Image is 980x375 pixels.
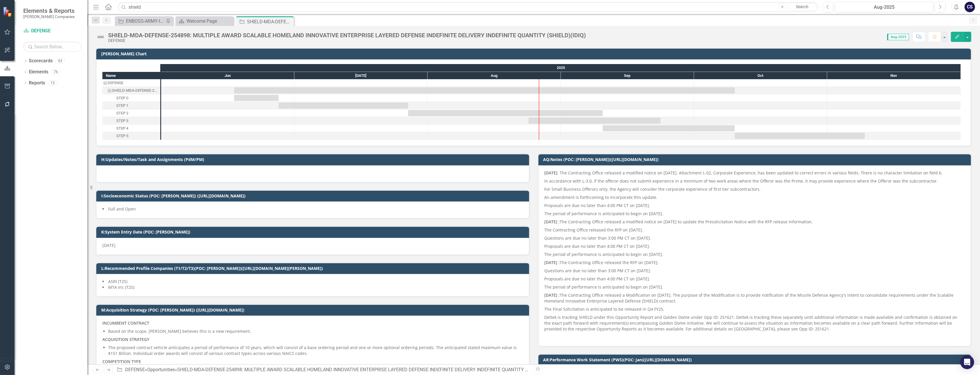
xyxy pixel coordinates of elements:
h3: M:Acquisition Strategy (POC: [PERSON_NAME]) ([URL][DOMAIN_NAME]) [101,308,526,312]
p: The proposed contract vehicle anticipates a period of performance of 10 years, which will consist... [108,345,523,356]
p: Based on the scope, [PERSON_NAME] believes this is a new requirement. [108,328,523,334]
h3: K:System Entry Date (POC: [PERSON_NAME]) [101,230,526,234]
div: STEP 0 [116,94,128,102]
div: Task: Start date: 2025-06-17 End date: 2025-06-27 [102,94,160,102]
p: The Contracting Office released a Modification on [DATE]. The purpose of the Modification is to p... [545,291,965,305]
input: Search ClearPoint... [118,2,818,12]
div: Jun [161,72,294,79]
div: STEP 2 [102,109,160,117]
p: In accordance with L-3.0, if the offeror does not submit experience in a minimum of two work area... [545,177,965,185]
div: Task: Start date: 2025-10-10 End date: 2025-11-09 [102,132,160,140]
div: Open Intercom Messenger [960,355,974,369]
div: STEP 4 [102,125,160,132]
p: Proposals are due no later than 4:00 PM CT on [DATE]. [545,275,965,283]
div: Aug [428,72,561,79]
div: Aug-2025 [837,4,931,11]
div: Task: Start date: 2025-06-17 End date: 2025-10-10 [234,87,735,93]
div: SHIELD-MDA-DEFENSE-254898: MULTIPLE AWARD SCALABLE HOMELAND INNOVATIVE ENTERPRISE LAYERED DEFENSE... [112,87,159,94]
p: The Final Solicitation is anticipated to be released in Q4 FY25. [545,305,965,313]
div: 2025 [161,64,961,72]
div: Task: Start date: 2025-07-27 End date: 2025-09-10 [102,109,160,117]
p: The Contracting Office released a modified notice on [DATE] to update the Presolicitation Notice ... [545,218,965,226]
a: Reports [29,80,45,86]
span: Full and Open [108,206,136,212]
h3: H:Updates/Notes/Task and Assignments (PdM/PM) [101,157,526,162]
strong: [DATE] [545,170,558,176]
div: STEP 4 [116,125,128,132]
div: Name [102,72,160,79]
div: Task: Start date: 2025-08-24 End date: 2025-09-23 [102,117,160,125]
div: Jul [294,72,428,79]
a: Scorecards [29,58,53,64]
h3: AQ:Notes (POC: [PERSON_NAME])([URL][DOMAIN_NAME]) [543,157,968,162]
p: The period of performance is anticipated to begin on [DATE]. [545,283,965,291]
div: SHIELD-MDA-DEFENSE-254898: MULTIPLE AWARD SCALABLE HOMELAND INNOVATIVE ENTERPRISE LAYERED DEFENSE... [247,18,293,25]
div: STEP 5 [116,132,128,140]
div: DEFENSE [108,79,123,87]
div: STEP 0 [102,94,160,102]
div: STEP 1 [102,102,160,109]
p: : The Contracting Office released a modified notice on [DATE]. Attachment L-02, Corporate Experie... [545,170,965,177]
span: Aug-2025 [887,34,909,40]
div: SHIELD-MDA-DEFENSE-254898: MULTIPLE AWARD SCALABLE HOMELAND INNOVATIVE ENTERPRISE LAYERED DEFENSE... [177,367,556,372]
div: STEP 3 [102,117,160,125]
strong: [DATE] : [545,219,560,224]
div: Welcome Page [186,17,232,25]
div: Task: Start date: 2025-09-10 End date: 2025-10-10 [102,125,160,132]
p: The period of performance is anticipated to begin on [DATE]. [545,210,965,218]
a: Search [788,3,817,11]
div: Task: Start date: 2025-06-17 End date: 2025-10-10 [102,87,160,94]
img: ClearPoint Strategy [3,7,13,17]
p: The period of performance is anticipated to begin on [DATE]. [545,250,965,259]
strong: [DATE] : [545,260,560,265]
input: Search Below... [23,42,81,52]
div: STEP 1 [116,102,128,109]
p: Deltek is tracking SHIELD under this Opportunity Report and Golden Dome under Opp ID: 251621. Del... [545,313,965,333]
div: » » [117,367,529,373]
span: MTA Inc (T2S) [108,284,134,290]
span: [DATE] [102,243,115,248]
strong: ACQUISITION STRATEGY [102,337,149,342]
div: Task: Start date: 2025-10-10 End date: 2025-11-09 [735,133,865,139]
button: Aug-2025 [835,2,933,12]
a: ENBOSS-ARMY-ITES3 SB-221122 (Army National Guard ENBOSS Support Service Sustainment, Enhancement,... [116,17,164,25]
div: 76 [51,70,61,75]
div: Task: Start date: 2025-06-17 End date: 2025-06-27 [234,95,279,101]
div: STEP 3 [116,117,128,125]
div: Oct [694,72,827,79]
h3: I:Socioeconomic Status (POC: [PERSON_NAME]) ([URL][DOMAIN_NAME]) [101,194,526,198]
a: DEFENSE [23,28,81,34]
h3: L:Recommended Profile Companies (T1/T2/T3)(POC: [PERSON_NAME])([URL][DOMAIN_NAME][PERSON_NAME]) [101,266,526,270]
span: ASRI (T2S) [108,279,127,284]
div: DEFENSE [108,38,586,43]
a: Opportunities [147,367,175,372]
div: Task: DEFENSE Start date: 2025-06-17 End date: 2025-06-18 [102,79,160,87]
p: Proposals are due no later than 4:00 PM CT on [DATE]. [545,201,965,210]
div: Task: Start date: 2025-07-27 End date: 2025-09-10 [408,110,603,116]
button: CS [965,2,975,12]
div: ENBOSS-ARMY-ITES3 SB-221122 (Army National Guard ENBOSS Support Service Sustainment, Enhancement,... [126,17,164,25]
p: Questions are due no later than 3:00 PM CT on [DATE]. [545,234,965,242]
img: Not Defined [96,32,105,42]
div: Nov [827,72,961,79]
p: Proposals are due no later than 4:00 PM CT on [DATE]. [545,242,965,250]
p: The Contracting Office released the RFP on [DATE]. [545,259,965,267]
div: STEP 2 [116,109,128,117]
span: Elements & Reports [23,7,75,14]
p: For Small Business Offerors only, the Agency will consider the corporate experience of first tier... [545,185,965,193]
p: An amendment is forthcoming to incorporate this update. [545,193,965,201]
div: STEP 5 [102,132,160,140]
small: [PERSON_NAME] Companies [23,14,75,19]
h3: [PERSON_NAME] Chart [101,52,968,56]
h3: AR:Performance Work Statement (PWS)(POC: Jan)([URL][DOMAIN_NAME]) [543,358,968,362]
div: Task: Start date: 2025-06-27 End date: 2025-07-27 [102,102,160,109]
div: Sep [561,72,694,79]
div: SHIELD-MDA-DEFENSE-254898: MULTIPLE AWARD SCALABLE HOMELAND INNOVATIVE ENTERPRISE LAYERED DEFENSE... [102,87,160,94]
div: Task: Start date: 2025-08-24 End date: 2025-09-23 [529,118,661,124]
div: Task: Start date: 2025-06-27 End date: 2025-07-27 [279,102,408,109]
div: 15 [48,80,57,85]
strong: INCUMBENT CONTRACT [102,320,149,326]
div: DEFENSE [102,79,160,87]
a: Welcome Page [177,17,232,25]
